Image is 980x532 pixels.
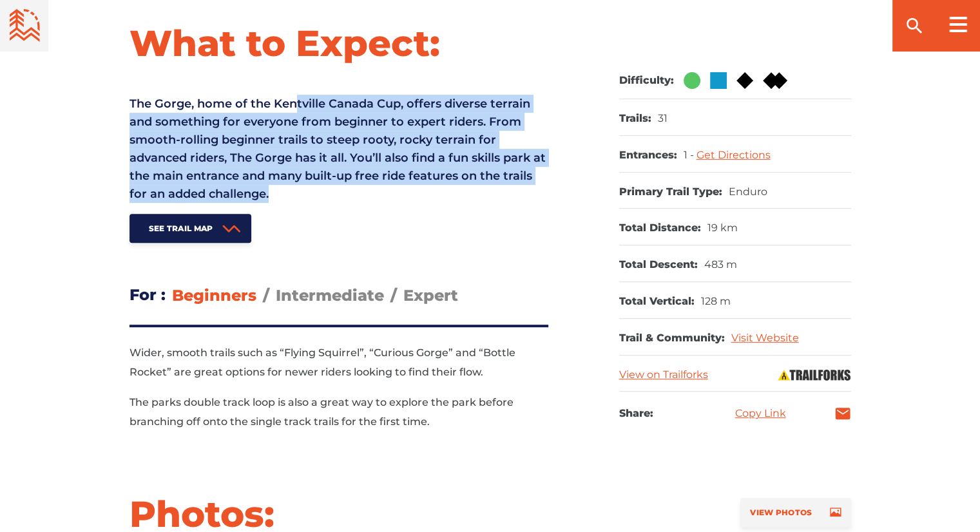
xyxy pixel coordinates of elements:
span: Beginners [172,286,256,305]
span: Intermediate [276,286,384,305]
a: Get Directions [697,149,771,161]
span: See Trail Map [149,223,213,233]
a: See Trail Map [130,214,252,243]
dd: 31 [658,112,668,126]
img: Green Circle [684,72,700,89]
dt: Total Distance: [619,222,701,235]
a: Copy Link [735,408,786,419]
a: Visit Website [731,332,799,344]
dt: Trail & Community: [619,332,725,345]
a: View on Trailforks [619,368,708,381]
dd: 19 km [707,222,738,235]
p: The parks double track loop is also a great way to explore the park before branching off onto the... [130,393,548,432]
dd: 128 m [701,295,731,309]
img: Blue Square [710,72,727,89]
span: Wider, smooth trails such as “Flying Squirrel”, “Curious Gorge” and “Bottle Rocket” are great opt... [130,347,515,378]
a: mail [834,405,851,422]
dt: Entrances: [619,149,677,162]
a: View Photos [740,498,850,527]
ion-icon: search [904,15,925,36]
span: Expert [403,286,458,305]
dt: Total Vertical: [619,295,695,309]
h3: Share: [619,404,653,423]
span: View Photos [750,508,812,517]
img: Trailforks [777,368,851,381]
span: The Gorge, home of the Kentville Canada Cup, offers diverse terrain and something for everyone fr... [130,97,546,201]
dt: Trails: [619,112,651,126]
img: Double Black DIamond [763,72,787,89]
dt: Difficulty: [619,74,674,88]
h3: For [130,281,166,309]
dd: 483 m [704,258,737,272]
dd: Enduro [729,185,767,199]
span: 1 [684,149,697,161]
h1: What to Expect: [130,21,548,66]
img: Black Diamond [736,72,753,89]
dt: Total Descent: [619,258,698,272]
dt: Primary Trail Type: [619,185,722,199]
